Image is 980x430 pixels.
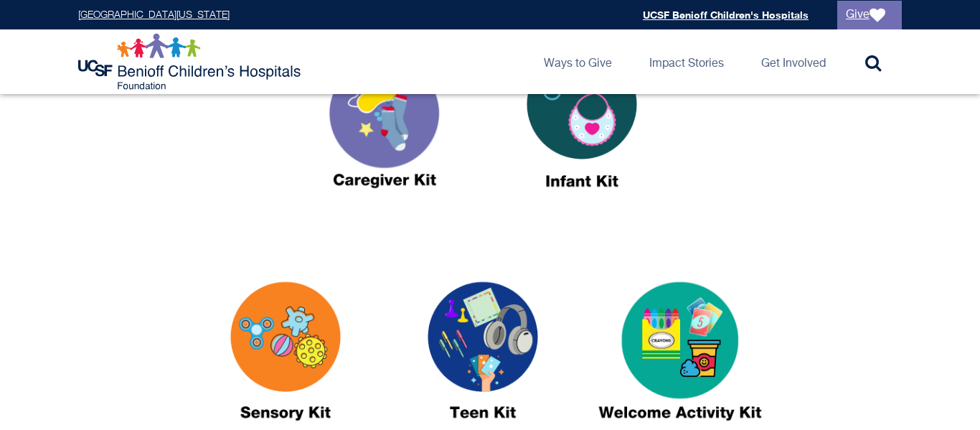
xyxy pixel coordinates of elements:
[750,29,837,94] a: Get Involved
[295,22,474,228] img: caregiver kit
[643,9,809,21] a: UCSF Benioff Children's Hospitals
[78,10,230,20] a: [GEOGRAPHIC_DATA][US_STATE]
[532,29,623,94] a: Ways to Give
[638,29,735,94] a: Impact Stories
[837,1,902,29] a: Give
[78,33,304,90] img: Logo for UCSF Benioff Children's Hospitals Foundation
[492,22,672,228] img: infant kit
